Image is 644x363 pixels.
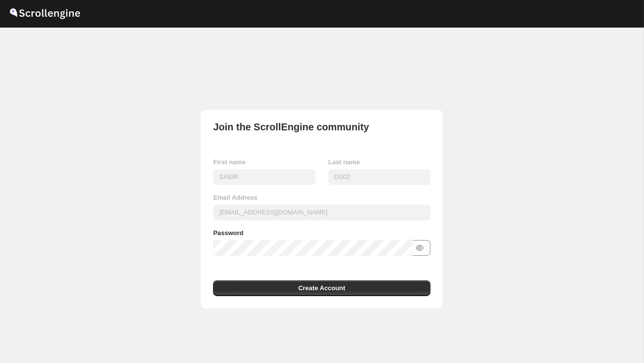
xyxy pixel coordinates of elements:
[213,229,243,237] b: Password
[328,158,360,166] b: Last name
[298,283,345,293] span: Create Account
[213,158,245,166] b: First name
[213,194,257,201] b: Email Address
[213,280,430,296] button: Create Account
[213,122,369,132] div: Join the ScrollEngine community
